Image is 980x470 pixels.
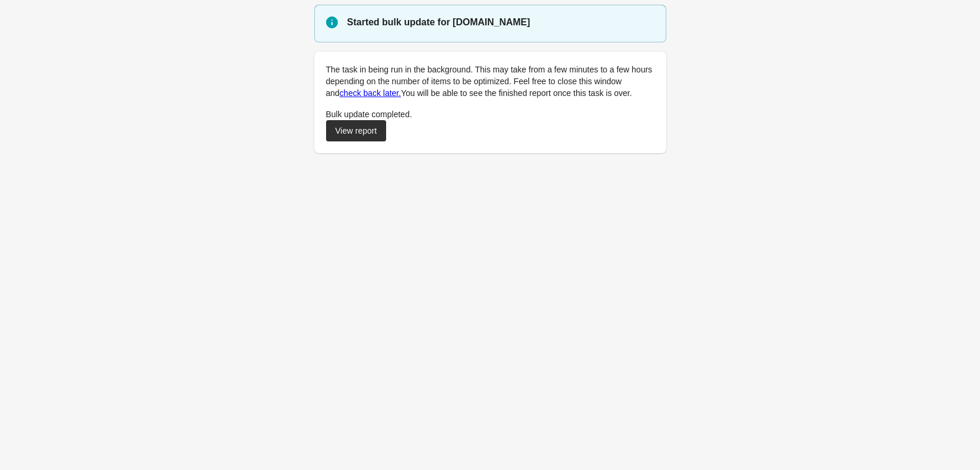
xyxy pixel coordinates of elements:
[326,120,387,141] a: View report
[340,88,401,98] a: check back later.
[347,15,655,29] p: Started bulk update for [DOMAIN_NAME]
[326,99,655,141] div: Bulk update completed.
[335,126,377,135] div: View report
[326,64,655,99] p: The task in being run in the background. This may take from a few minutes to a few hours dependin...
